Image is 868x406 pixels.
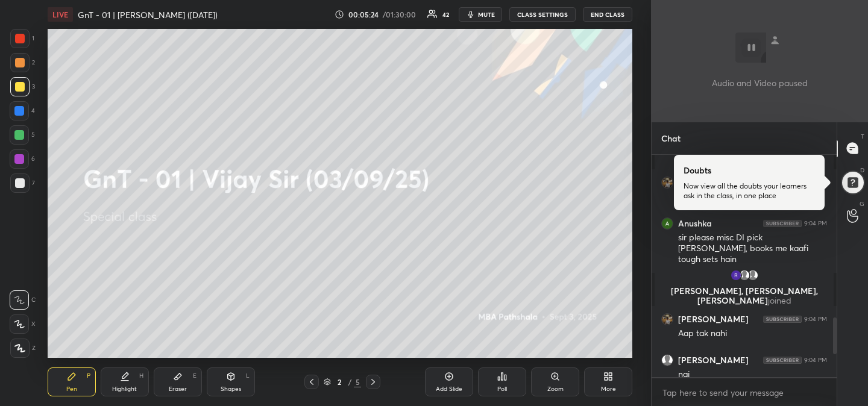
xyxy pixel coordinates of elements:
img: default.png [738,269,750,281]
button: CLASS SETTINGS [509,7,576,22]
div: More [601,386,616,392]
div: nai [678,369,827,381]
h6: Anushka [678,218,712,229]
div: L [246,373,250,379]
img: 4P8fHbbgJtejmAAAAAElFTkSuQmCC [763,316,802,323]
h6: [PERSON_NAME] [678,355,749,366]
div: / [348,378,351,386]
div: 9:04 PM [804,357,827,364]
p: G [860,199,864,208]
h4: GnT - 01 | [PERSON_NAME] ([DATE]) [78,9,218,20]
button: mute [459,7,502,22]
div: Eraser [169,386,187,392]
div: Add Slide [436,386,462,392]
div: E [193,373,197,379]
img: 4P8fHbbgJtejmAAAAAElFTkSuQmCC [763,220,802,227]
img: default.png [662,355,673,366]
p: T [861,132,864,141]
div: 1 [10,29,34,48]
p: Chat [652,122,690,154]
div: 6 [10,149,35,169]
div: Poll [497,386,507,392]
div: X [10,314,36,334]
img: 4P8fHbbgJtejmAAAAAElFTkSuQmCC [763,357,802,364]
div: 42 [442,11,449,17]
div: 7 [10,173,35,193]
img: thumbnail.jpg [662,314,673,325]
button: END CLASS [583,7,632,22]
div: 4 [10,101,35,120]
p: [PERSON_NAME], [PERSON_NAME] [662,149,826,169]
div: P [87,373,90,379]
div: H [139,373,143,379]
div: 5 [354,376,361,387]
div: Highlight [112,386,137,392]
div: Shapes [221,386,241,392]
p: Audio and Video paused [712,77,808,89]
div: Zoom [547,386,564,392]
div: 9:04 PM [804,220,827,227]
div: Aap tak nahi [678,328,827,340]
div: 3 [10,77,35,96]
img: thumbnail.jpg [730,269,742,281]
img: thumbnail.jpg [662,177,673,188]
div: 5 [10,125,35,145]
div: Z [10,339,36,358]
div: grid [652,155,837,378]
div: 9:04 PM [804,316,827,323]
span: joined [768,295,791,306]
span: mute [478,10,495,19]
h6: [PERSON_NAME] [678,314,749,325]
img: thumbnail.jpg [662,218,673,229]
div: 2 [333,378,345,386]
div: LIVE [48,7,73,22]
p: [PERSON_NAME], [PERSON_NAME], [PERSON_NAME] [662,286,826,305]
div: C [10,290,36,310]
img: default.png [747,269,759,281]
div: 2 [10,53,35,72]
div: sir please misc DI pick [PERSON_NAME], books me kaafi tough sets hain [678,232,827,266]
p: D [860,166,864,175]
div: Pen [66,386,77,392]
